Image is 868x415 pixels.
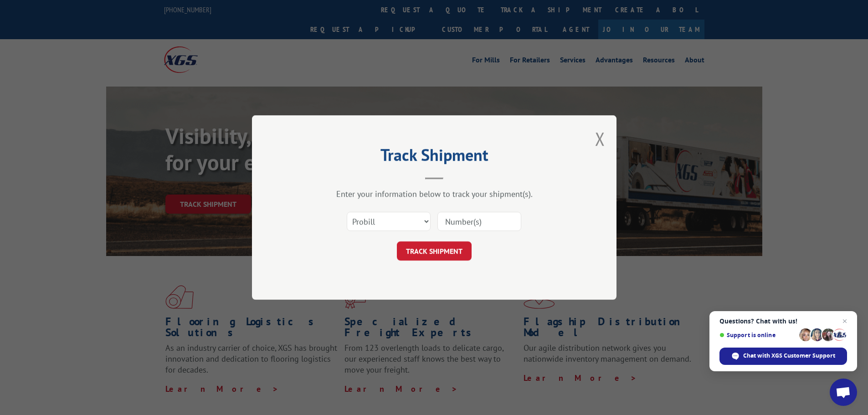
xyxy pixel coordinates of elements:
div: Enter your information below to track your shipment(s). [298,189,571,199]
span: Chat with XGS Customer Support [743,352,835,360]
span: Close chat [839,316,850,327]
span: Questions? Chat with us! [719,318,847,325]
button: Close modal [595,127,605,151]
div: Open chat [830,379,857,406]
h2: Track Shipment [298,149,571,166]
input: Number(s) [437,212,521,231]
div: Chat with XGS Customer Support [719,348,847,365]
span: Support is online [719,332,796,338]
button: TRACK SHIPMENT [397,241,472,261]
